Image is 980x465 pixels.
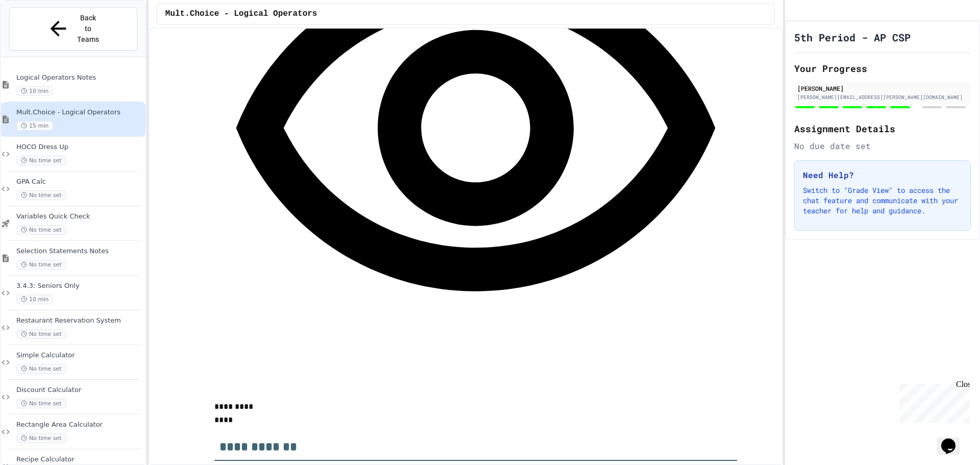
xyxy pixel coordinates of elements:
[16,329,66,339] span: No time set
[797,84,968,93] div: [PERSON_NAME]
[895,380,970,423] iframe: chat widget
[16,86,53,96] span: 10 min
[165,8,317,20] span: Mult.Choice - Logical Operators
[16,295,53,304] span: 10 min
[16,421,143,429] span: Rectangle Area Calculator
[4,4,70,65] div: Chat with us now!Close
[937,424,970,455] iframe: chat widget
[794,121,971,136] h2: Assignment Details
[797,93,968,101] div: [PERSON_NAME][EMAIL_ADDRESS][PERSON_NAME][DOMAIN_NAME]
[16,351,143,360] span: Simple Calculator
[16,386,143,395] span: Discount Calculator
[803,185,962,216] p: Switch to "Grade View" to access the chat feature and communicate with your teacher for help and ...
[16,247,143,256] span: Selection Statements Notes
[16,212,143,221] span: Variables Quick Check
[16,455,143,464] span: Recipe Calculator
[16,399,66,408] span: No time set
[794,61,971,76] h2: Your Progress
[16,260,66,270] span: No time set
[16,121,53,131] span: 15 min
[16,74,143,82] span: Logical Operators Notes
[16,364,66,374] span: No time set
[16,178,143,186] span: GPA Calc
[794,140,971,152] div: No due date set
[16,190,66,200] span: No time set
[16,108,143,117] span: Mult.Choice - Logical Operators
[16,156,66,165] span: No time set
[16,316,143,325] span: Restaurant Reservation System
[16,282,143,290] span: 3.4.3: Seniors Only
[803,169,962,181] h3: Need Help?
[9,7,137,51] button: Back to Teams
[76,13,100,45] span: Back to Teams
[16,433,66,443] span: No time set
[16,225,66,235] span: No time set
[794,30,911,44] h1: 5th Period - AP CSP
[16,143,143,152] span: HOCO Dress Up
